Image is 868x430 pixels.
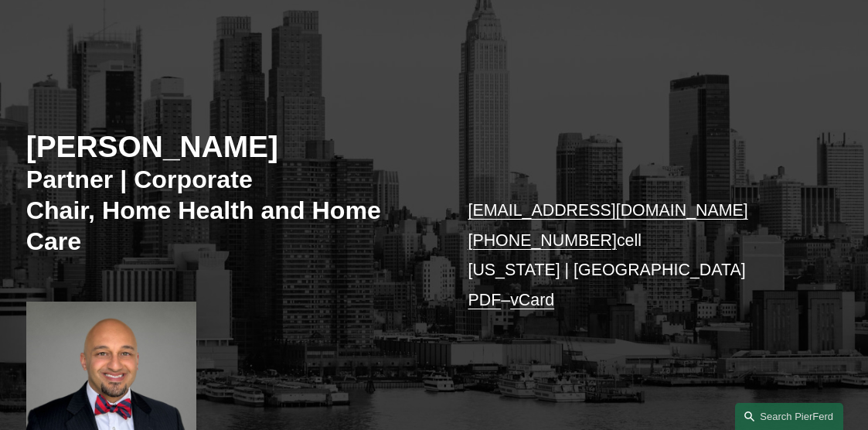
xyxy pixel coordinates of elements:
h3: Partner | Corporate Chair, Home Health and Home Care [26,165,434,257]
a: PDF [468,291,501,309]
a: [EMAIL_ADDRESS][DOMAIN_NAME] [468,201,747,220]
h2: [PERSON_NAME] [26,128,434,165]
a: [PHONE_NUMBER] [468,231,616,250]
p: cell [US_STATE] | [GEOGRAPHIC_DATA] – [468,196,808,315]
a: Search this site [735,403,843,430]
a: vCard [510,291,554,309]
